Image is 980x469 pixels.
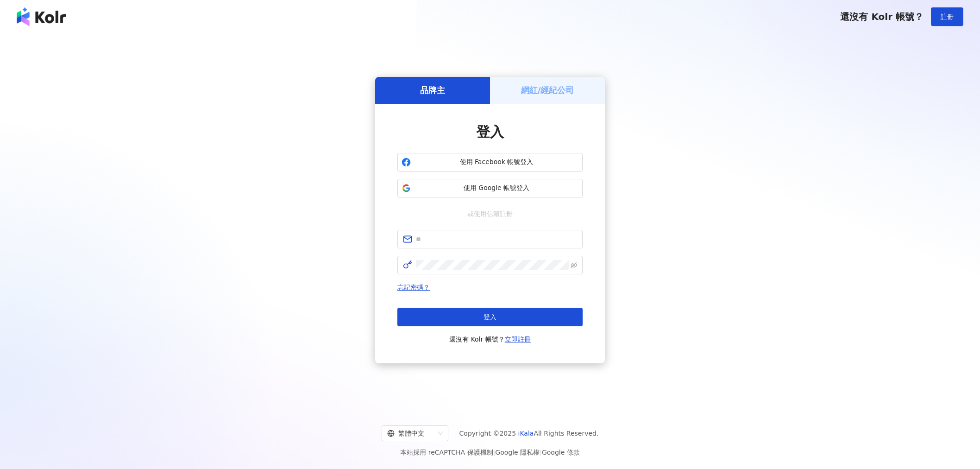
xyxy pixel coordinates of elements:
[518,430,534,437] a: iKala
[397,284,430,291] a: 忘記密碼？
[387,426,434,441] div: 繁體中文
[415,184,578,193] span: 使用 Google 帳號登入
[420,84,445,96] h5: 品牌主
[540,449,542,456] span: |
[17,7,66,26] img: logo
[397,308,583,326] button: 登入
[931,7,963,26] button: 註冊
[495,449,540,456] a: Google 隱私權
[400,447,579,458] span: 本站採用 reCAPTCHA 保護機制
[397,153,583,171] button: 使用 Facebook 帳號登入
[459,428,599,439] span: Copyright © 2025 All Rights Reserved.
[476,124,504,140] span: 登入
[484,313,496,321] span: 登入
[542,449,580,456] a: Google 條款
[461,209,519,219] span: 或使用信箱註冊
[449,334,531,345] span: 還沒有 Kolr 帳號？
[840,11,923,22] span: 還沒有 Kolr 帳號？
[493,449,496,456] span: |
[521,84,574,96] h5: 網紅/經紀公司
[505,336,531,343] a: 立即註冊
[571,262,577,268] span: eye-invisible
[397,179,583,197] button: 使用 Google 帳號登入
[415,158,578,167] span: 使用 Facebook 帳號登入
[941,13,954,20] span: 註冊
